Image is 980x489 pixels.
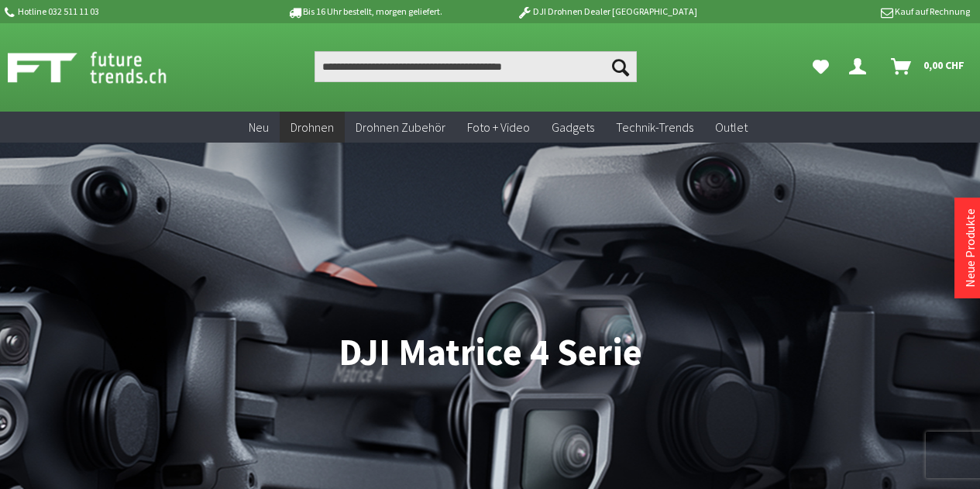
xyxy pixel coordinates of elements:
a: Neu [238,112,280,143]
a: Technik-Trends [605,112,704,143]
p: Kauf auf Rechnung [728,2,970,21]
span: Gadgets [552,119,594,135]
a: Neue Produkte [962,208,978,288]
p: Hotline 032 511 11 03 [2,2,244,21]
span: Outlet [715,119,748,135]
input: Produkt, Marke, Kategorie, EAN, Artikelnummer… [315,51,637,82]
span: 0,00 CHF [923,53,965,77]
a: Drohnen Zubehör [345,112,456,143]
span: Drohnen Zubehör [356,119,445,135]
a: Outlet [704,112,758,143]
button: Suchen [604,51,637,82]
a: Warenkorb [885,51,972,82]
img: Shop Futuretrends - zur Startseite wechseln [8,48,201,87]
a: Drohnen [280,112,345,143]
a: Gadgets [541,112,605,143]
p: DJI Drohnen Dealer [GEOGRAPHIC_DATA] [486,2,727,21]
span: Technik-Trends [616,119,693,135]
a: Foto + Video [456,112,541,143]
a: Meine Favoriten [805,51,837,82]
span: Drohnen [291,119,334,135]
span: Foto + Video [467,119,530,135]
a: Dein Konto [843,51,879,82]
h1: DJI Matrice 4 Serie [11,333,969,372]
span: Neu [249,119,269,135]
p: Bis 16 Uhr bestellt, morgen geliefert. [244,2,486,21]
